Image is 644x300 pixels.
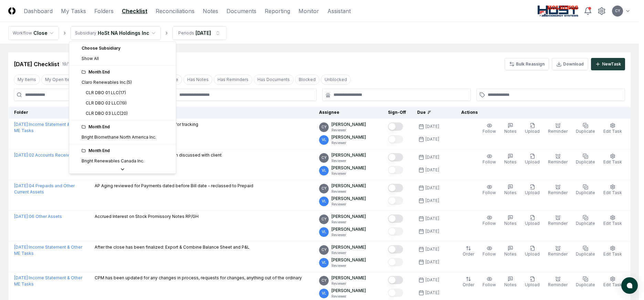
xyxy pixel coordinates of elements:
div: Month End [82,69,172,75]
span: Show All [82,56,99,62]
div: ( 5 ) [127,79,132,86]
div: Month End [82,124,172,130]
div: Month End [82,148,172,154]
div: Bright Biomethane North America Inc. [82,134,156,140]
div: CLR DBO 01 LLC [82,90,126,96]
div: CLR DBO 02 LLC [82,100,127,106]
div: Claro Renewables Inc. [82,79,132,86]
div: CLR DBO 03 LLC [82,110,128,117]
div: Bright Renewables Canada Inc. [82,158,144,164]
div: ( 17 ) [119,90,126,96]
div: Choose Subsidiary [71,43,175,53]
div: ( 19 ) [119,100,127,106]
div: ( 20 ) [120,110,128,117]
